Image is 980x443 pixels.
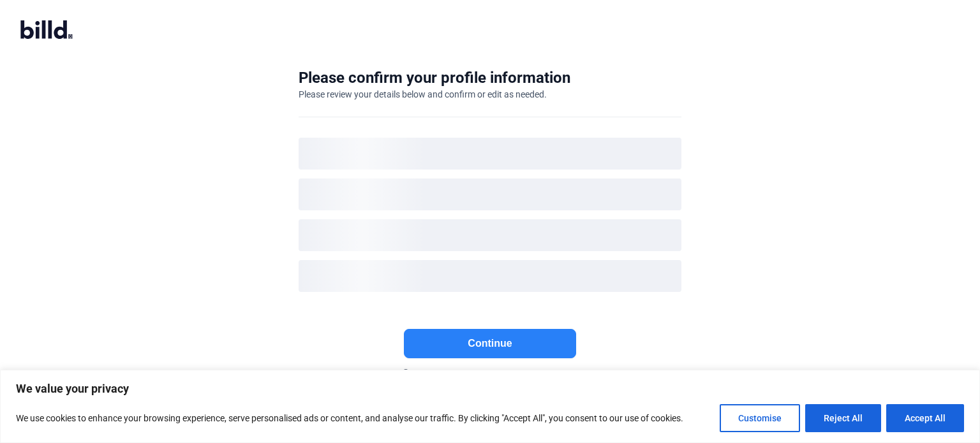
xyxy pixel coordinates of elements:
[886,404,964,432] button: Accept All
[404,329,576,358] button: Continue
[720,404,800,432] button: Customise
[299,138,681,170] div: loading
[398,368,413,384] mat-icon: lock_outline
[299,368,681,384] div: Your information is safe and secure.
[299,178,681,210] div: loading
[299,219,681,251] div: loading
[16,410,683,426] p: We use cookies to enhance your browsing experience, serve personalised ads or content, and analys...
[805,404,881,432] button: Reject All
[16,381,964,396] p: We value your privacy
[299,260,681,292] div: loading
[299,88,547,101] div: Please review your details below and confirm or edit as needed.
[299,68,570,88] div: Please confirm your profile information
